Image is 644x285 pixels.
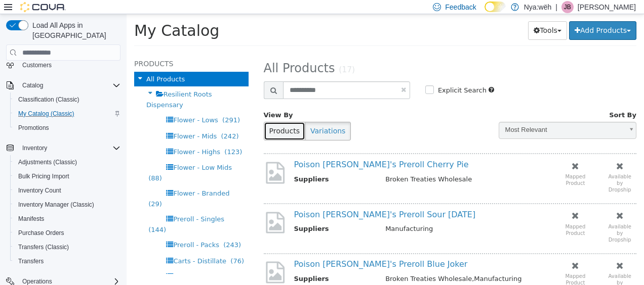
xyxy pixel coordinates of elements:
[168,260,252,272] th: Suppliers
[137,196,160,221] img: missing-image.png
[578,1,636,13] p: [PERSON_NAME]
[168,160,252,173] th: Suppliers
[14,241,120,253] span: Transfers (Classic)
[168,245,341,255] a: Poison [PERSON_NAME]'s Preroll Blue Joker
[168,210,252,222] th: Suppliers
[309,71,360,81] label: Explicit Search
[14,184,65,197] a: Inventory Count
[442,7,510,26] button: Add Products
[22,144,47,152] span: Inventory
[22,61,52,69] span: Customers
[28,20,120,40] span: Load All Apps in [GEOGRAPHIC_DATA]
[168,196,349,205] a: Poison [PERSON_NAME]'s Preroll Sour [DATE]
[18,158,77,166] span: Adjustments (Classic)
[14,122,120,134] span: Promotions
[137,146,160,171] img: missing-image.png
[14,227,68,239] a: Purchase Orders
[47,201,98,209] span: Preroll - Singles
[96,102,113,110] span: (291)
[14,170,73,182] a: Bulk Pricing Import
[10,107,125,121] button: My Catalog (Classic)
[20,2,66,12] img: Cova
[18,172,69,180] span: Bulk Pricing Import
[212,51,228,60] small: (17)
[14,199,120,211] span: Inventory Manager (Classic)
[47,118,90,126] span: Flower - Mids
[14,184,120,197] span: Inventory Count
[14,255,48,267] a: Transfers
[14,227,120,239] span: Purchase Orders
[18,142,51,154] button: Inventory
[22,212,39,219] span: (144)
[10,254,125,268] button: Transfers
[14,241,73,253] a: Transfers (Classic)
[47,150,105,157] span: Flower - Low Mids
[47,227,93,234] span: Preroll - Packs
[373,108,496,124] span: Most Relevant
[10,198,125,212] button: Inventory Manager (Classic)
[564,1,571,13] span: JB
[485,2,506,12] input: Dark Mode
[524,1,551,13] p: Nya:wëh
[97,227,114,234] span: (243)
[482,160,505,178] small: Available by Dropship
[438,259,459,271] small: Mapped Product
[14,213,48,225] a: Manifests
[98,134,115,141] span: (123)
[47,134,94,141] span: Flower - Highs
[18,142,120,154] span: Inventory
[10,183,125,198] button: Inventory Count
[485,12,485,13] span: Dark Mode
[18,110,74,118] span: My Catalog (Classic)
[8,270,122,282] h5: Manufacturers
[2,141,125,155] button: Inventory
[10,226,125,240] button: Purchase Orders
[14,170,120,182] span: Bulk Pricing Import
[482,97,510,105] span: Sort By
[438,210,459,222] small: Mapped Product
[14,213,120,225] span: Manifests
[18,59,56,71] a: Customers
[18,186,61,195] span: Inventory Count
[14,156,120,168] span: Adjustments (Classic)
[2,78,125,92] button: Catalog
[20,61,58,69] span: All Products
[137,47,209,61] span: All Products
[14,122,53,134] a: Promotions
[137,97,167,105] span: View By
[14,156,81,168] a: Adjustments (Classic)
[47,243,100,251] span: Carts - Distillate
[47,102,91,110] span: Flower - Lows
[401,7,440,26] button: Tools
[14,255,120,267] span: Transfers
[2,57,125,72] button: Customers
[18,257,44,265] span: Transfers
[137,246,160,270] img: missing-image.png
[8,43,122,56] h5: Products
[18,229,64,237] span: Purchase Orders
[10,240,125,254] button: Transfers (Classic)
[14,108,78,120] a: My Catalog (Classic)
[18,58,120,71] span: Customers
[372,108,510,125] a: Most Relevant
[178,108,224,126] button: Variations
[438,160,459,172] small: Mapped Product
[18,124,49,132] span: Promotions
[10,92,125,107] button: Classification (Classic)
[22,186,35,194] span: (29)
[14,108,120,120] span: My Catalog (Classic)
[20,76,86,94] span: Resilient Roots Dispensary
[22,81,43,89] span: Catalog
[8,8,93,25] span: My Catalog
[251,260,419,272] td: Broken Treaties Wholesale,Manufacturing
[47,259,104,266] span: Carts - Live Resin
[18,79,47,91] button: Catalog
[251,210,419,222] td: Manufacturing
[555,1,557,13] p: |
[445,2,476,12] span: Feedback
[10,169,125,183] button: Bulk Pricing Import
[10,212,125,226] button: Manifests
[47,175,103,183] span: Flower - Branded
[482,210,505,228] small: Available by Dropship
[561,1,574,13] div: Jenna Bristol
